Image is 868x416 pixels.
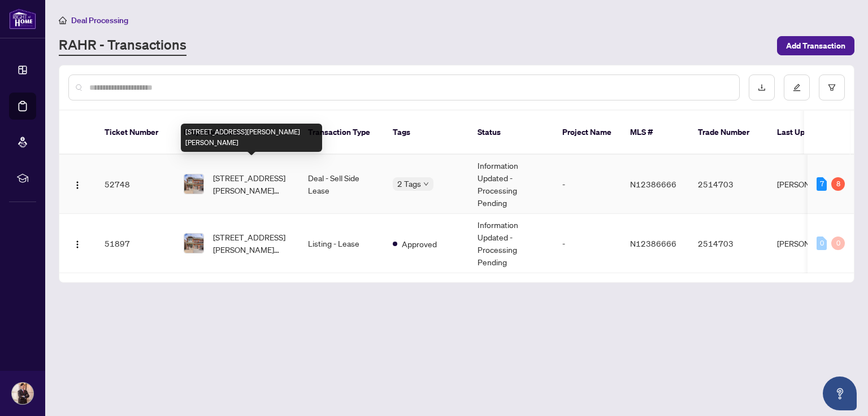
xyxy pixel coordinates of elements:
td: 52748 [96,155,175,214]
button: edit [784,75,810,100]
img: Logo [73,240,82,249]
span: filter [828,84,836,91]
td: Information Updated - Processing Pending [468,214,553,273]
th: Trade Number [689,111,768,155]
td: - [553,214,621,273]
button: download [749,75,775,100]
img: thumbnail-img [184,234,203,253]
td: Listing - Lease [299,214,384,273]
div: 8 [831,177,845,191]
span: Approved [402,238,437,250]
img: logo [9,8,36,29]
button: Open asap [823,376,857,410]
span: N12386666 [630,238,676,248]
th: Transaction Type [299,111,384,155]
th: Property Address [175,111,299,155]
td: - [553,155,621,214]
span: [STREET_ADDRESS][PERSON_NAME][PERSON_NAME] [213,172,290,196]
th: Tags [384,111,468,155]
th: Last Updated By [768,111,853,155]
button: Logo [68,234,86,252]
span: [STREET_ADDRESS][PERSON_NAME][PERSON_NAME] [213,231,290,256]
th: Ticket Number [96,111,175,155]
div: 7 [817,177,827,191]
span: N12386666 [630,179,676,189]
td: 2514703 [689,214,768,273]
span: 2 Tags [397,177,421,190]
span: Add Transaction [786,37,845,55]
div: [STREET_ADDRESS][PERSON_NAME][PERSON_NAME] [181,124,322,152]
th: Project Name [553,111,621,155]
th: Status [468,111,553,155]
div: 0 [817,237,827,250]
span: home [59,16,67,24]
span: edit [793,84,801,91]
td: [PERSON_NAME] [768,214,853,273]
button: filter [819,75,845,100]
img: thumbnail-img [184,174,203,194]
td: Information Updated - Processing Pending [468,155,553,214]
div: 0 [831,237,845,250]
span: download [758,84,766,91]
span: down [423,181,429,187]
td: 2514703 [689,155,768,214]
button: Add Transaction [777,36,854,55]
td: Deal - Sell Side Lease [299,155,384,214]
button: Logo [68,175,86,193]
img: Logo [73,181,82,190]
td: [PERSON_NAME] [768,155,853,214]
span: Deal Processing [71,15,128,25]
img: Profile Icon [12,383,33,404]
td: 51897 [96,214,175,273]
th: MLS # [621,111,689,155]
a: RAHR - Transactions [59,36,186,56]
